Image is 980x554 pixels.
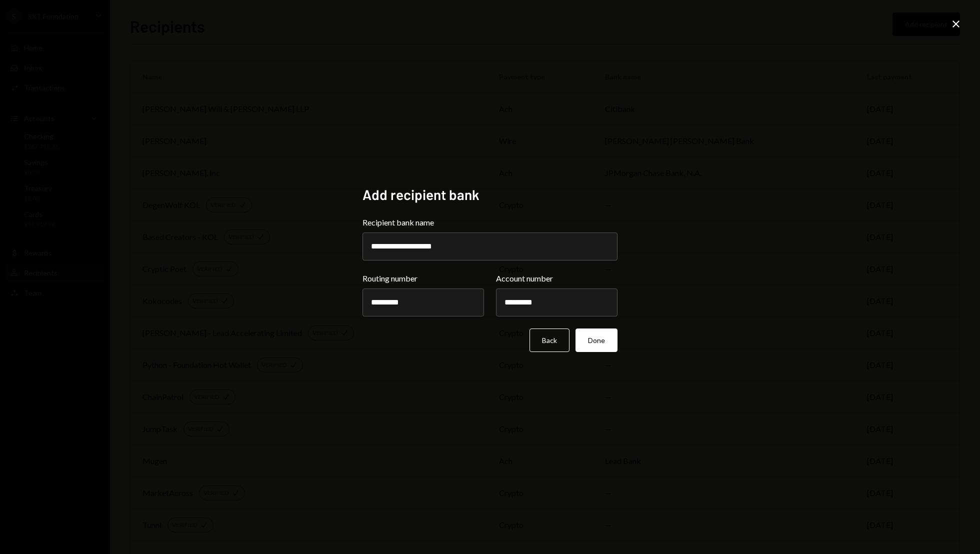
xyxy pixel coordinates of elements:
h2: Add recipient bank [362,185,617,204]
label: Account number [496,272,617,284]
button: Done [575,328,617,352]
label: Routing number [362,272,484,284]
label: Recipient bank name [362,216,617,228]
button: Back [529,328,569,352]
